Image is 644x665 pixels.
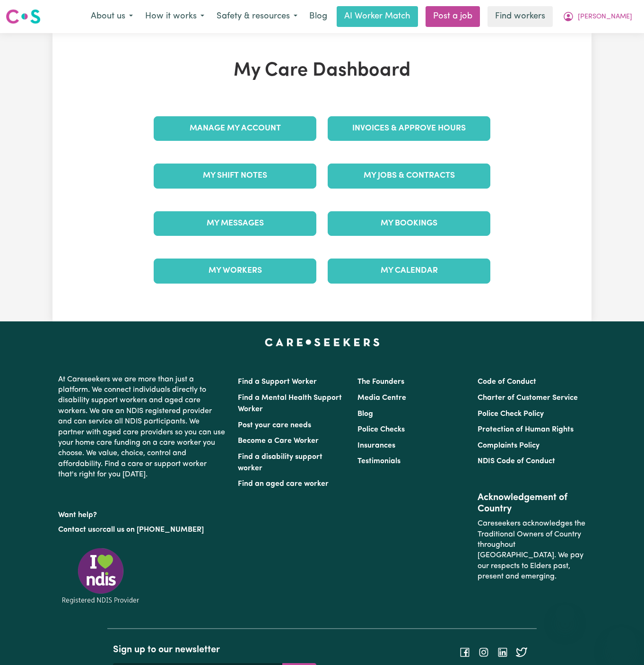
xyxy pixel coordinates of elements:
h2: Acknowledgement of Country [478,492,586,515]
a: Post a job [426,6,480,27]
a: Police Check Policy [478,410,544,418]
a: Blog [357,410,373,418]
span: [PERSON_NAME] [578,12,632,22]
a: My Calendar [328,259,490,283]
a: Follow Careseekers on Twitter [516,648,527,656]
a: Find a Support Worker [238,378,317,386]
a: My Messages [154,211,316,236]
a: Protection of Human Rights [478,426,574,433]
a: Find a Mental Health Support Worker [238,394,342,413]
a: Charter of Customer Service [478,394,578,402]
a: My Shift Notes [154,164,316,188]
a: NDIS Code of Conduct [478,458,555,465]
a: Find workers [487,6,553,27]
a: Police Checks [357,426,405,433]
img: Registered NDIS provider [58,546,143,605]
a: Manage My Account [154,116,316,141]
a: Find a disability support worker [238,453,322,472]
a: Post your care needs [238,422,311,429]
a: Testimonials [357,458,400,465]
a: AI Worker Match [337,6,418,27]
p: At Careseekers we are more than just a platform. We connect individuals directly to disability su... [58,371,226,484]
h1: My Care Dashboard [148,60,496,82]
iframe: Button to launch messaging window [606,627,636,657]
a: Careseekers logo [6,6,41,27]
button: Safety & resources [210,7,304,26]
iframe: Close message [556,605,574,623]
a: My Workers [154,259,316,283]
p: or [58,521,226,539]
a: Contact us [58,526,96,534]
a: Blog [304,6,333,27]
a: Complaints Policy [478,442,540,449]
a: Careseekers home page [265,338,380,346]
a: The Founders [357,378,404,386]
button: About us [85,7,139,26]
a: Insurances [357,442,395,449]
p: Want help? [58,506,226,520]
a: Invoices & Approve Hours [328,116,490,141]
h2: Sign up to our newsletter [113,644,316,656]
a: Follow Careseekers on LinkedIn [497,648,508,656]
a: My Bookings [328,211,490,236]
a: Become a Care Worker [238,437,319,445]
button: How it works [139,7,210,26]
button: My Account [557,7,638,26]
a: Follow Careseekers on Facebook [459,648,470,656]
img: Careseekers logo [6,8,41,25]
a: Find an aged care worker [238,480,329,488]
a: My Jobs & Contracts [328,164,490,188]
p: Careseekers acknowledges the Traditional Owners of Country throughout [GEOGRAPHIC_DATA]. We pay o... [478,515,586,586]
a: Media Centre [357,394,406,402]
a: Follow Careseekers on Instagram [478,648,489,656]
a: Code of Conduct [478,378,536,386]
a: call us on [PHONE_NUMBER] [103,526,204,534]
